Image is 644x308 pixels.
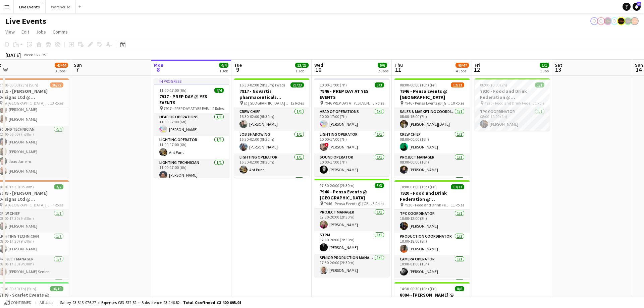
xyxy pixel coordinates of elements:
[183,300,241,305] span: Total Confirmed £3 400 095.91
[42,52,48,57] div: BST
[46,0,76,13] button: Warehouse
[21,29,29,35] span: Edit
[610,17,619,25] app-user-avatar: Eden Hopkins
[53,29,68,35] span: Comms
[624,17,632,25] app-user-avatar: Production Managers
[3,299,33,306] button: Confirmed
[14,0,46,13] button: Live Events
[11,300,32,305] span: Confirmed
[5,52,21,58] div: [DATE]
[617,17,625,25] app-user-avatar: Production Managers
[19,27,32,36] a: Edit
[597,17,605,25] app-user-avatar: Nadia Addada
[604,17,612,25] app-user-avatar: Production Managers
[631,17,639,25] app-user-avatar: Alex Gill
[50,27,70,36] a: Comms
[3,27,17,36] a: View
[60,300,241,305] div: Salary £3 313 076.27 + Expenses £83 872.82 + Subsistence £3 146.82 =
[637,2,641,6] span: 51
[38,300,54,305] span: All jobs
[22,52,39,57] span: Week 36
[590,17,598,25] app-user-avatar: Ollie Rolfe
[33,27,49,36] a: Jobs
[5,16,46,26] h1: Live Events
[36,29,46,35] span: Jobs
[633,3,641,11] a: 51
[5,29,15,35] span: View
